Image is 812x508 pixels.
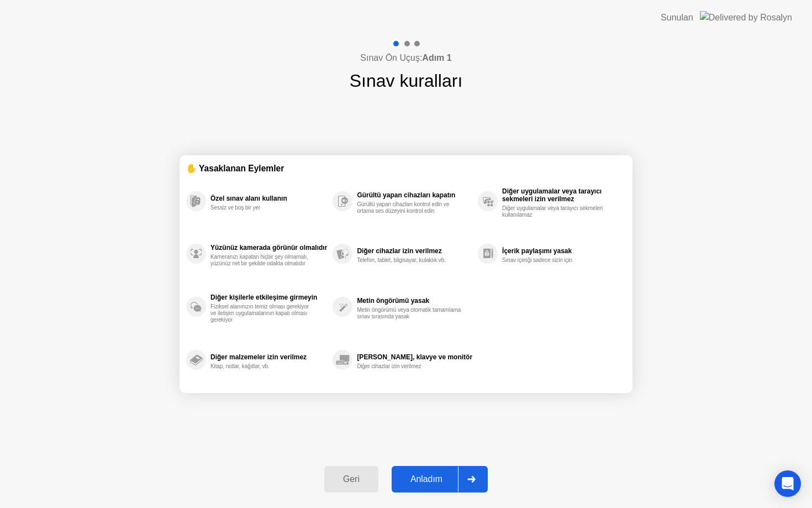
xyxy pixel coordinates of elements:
[210,244,327,252] div: Yüzünüz kamerada görünür olmalıdır
[210,195,327,202] div: Özel sınav alanı kullanın
[502,247,620,255] div: İçerik paylaşımı yasak
[210,303,315,323] div: Fiziksel alanınızın temiz olması gerekiyor ve iletişim uygulamalarının kapalı olması gerekiyor
[350,67,463,94] h1: Sınav kuralları
[210,353,327,361] div: Diğer malzemeler izin verilmez
[357,297,472,305] div: Metin öngörümü yasak
[357,363,461,370] div: Diğer cihazlar izin verilmez
[661,11,693,24] div: Sunulan
[357,257,461,264] div: Telefon, tablet, bilgisayar, kulaklık vb.
[502,205,607,218] div: Diğer uygulamalar veya tarayıcı sekmeleri kullanılamaz
[392,466,488,493] button: Anladım
[395,474,458,484] div: Anladım
[357,201,461,214] div: Gürültü yapan cihazları kontrol edin ve ortama ses düzeyini kontrol edin
[357,247,472,255] div: Diğer cihazlar izin verilmez
[324,466,378,493] button: Geri
[774,470,801,497] div: Open Intercom Messenger
[357,353,472,361] div: [PERSON_NAME], klavye ve monitör
[210,294,327,301] div: Diğer kişilerle etkileşime girmeyin
[502,257,607,264] div: Sınav içeriği sadece sizin için
[357,191,472,199] div: Gürültü yapan cihazları kapatın
[422,53,451,62] b: Adım 1
[360,51,451,65] h4: Sınav Ön Uçuş:
[210,205,315,211] div: Sessiz ve boş bir yer
[502,187,620,203] div: Diğer uygulamalar veya tarayıcı sekmeleri izin verilmez
[328,474,375,484] div: Geri
[700,11,792,24] img: Delivered by Rosalyn
[186,162,626,175] div: ✋ Yasaklanan Eylemler
[210,254,315,267] div: Kameranızı kapatan hiçbir şey olmamalı, yüzünüz net bir şekilde odakta olmalıdır
[210,363,315,370] div: Kitap, notlar, kağıtlar, vb.
[357,307,461,320] div: Metin öngörümü veya otomatik tamamlama sınav sırasında yasak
